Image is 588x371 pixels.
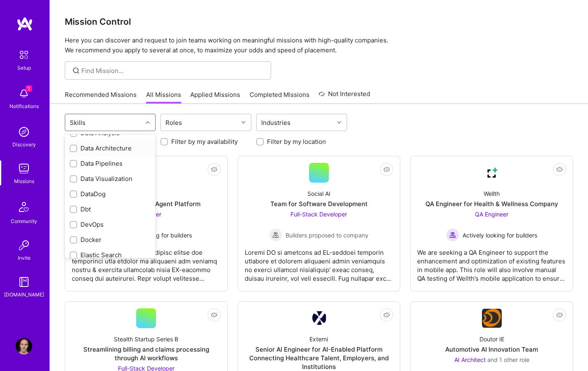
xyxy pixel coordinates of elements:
[445,345,538,354] div: Automotive AI Innovation Team
[146,120,150,124] i: icon Chevron
[9,102,39,110] div: Notifications
[70,220,151,229] div: DevOps
[70,235,151,244] div: Docker
[454,356,486,363] span: AI Architect
[425,200,558,208] div: QA Engineer for Health & Wellness Company
[211,166,217,173] i: icon EyeClosed
[15,46,33,63] img: setup
[14,197,34,217] img: Community
[286,231,368,240] span: Builders proposed to company
[245,163,394,284] a: Social AITeam for Software DevelopmentFull-Stack Developer Builders proposed to companyBuilders p...
[211,312,217,318] i: icon EyeClosed
[417,242,566,283] div: We are seeking a QA Engineer to support the enhancement and optimization of existing features in ...
[245,242,394,283] div: Loremi DO si ametcons ad EL-seddoei temporin utlabore et dolorem aliquaeni admin veniamquis no ex...
[556,312,563,318] i: icon EyeClosed
[307,189,331,198] div: Social AI
[65,90,137,104] a: Recommended Missions
[17,63,31,72] div: Setup
[484,189,500,198] div: Wellth
[479,335,504,343] div: Doutor IE
[290,211,347,218] span: Full-Stack Developer
[241,120,246,124] i: icon Chevron
[190,90,240,104] a: Applied Missions
[14,177,34,185] div: Missions
[556,166,563,173] i: icon EyeClosed
[383,166,390,173] i: icon EyeClosed
[319,89,370,104] a: Not Interested
[16,274,32,290] img: guide book
[72,242,221,283] div: Loremips DO si a consecte adipisc elitse doe temporinci utla etdolor ma aliquaeni adm veniamq nos...
[68,117,87,129] div: Skills
[463,231,537,240] span: Actively looking for builders
[269,228,282,242] img: Builders proposed to company
[309,335,328,343] div: Externi
[26,85,32,92] span: 1
[71,66,81,75] i: icon SearchGrey
[146,90,181,104] a: All Missions
[11,217,37,225] div: Community
[383,312,390,318] i: icon EyeClosed
[482,163,502,183] img: Company Logo
[312,311,326,325] img: Company Logo
[163,117,184,129] div: Roles
[17,16,33,31] img: logo
[18,254,31,262] div: Invite
[16,160,32,177] img: teamwork
[259,117,293,129] div: Industries
[65,35,573,55] p: Here you can discover and request to join teams working on meaningful missions with high-quality ...
[270,200,368,208] div: Team for Software Development
[65,16,573,27] h3: Mission Control
[70,205,151,214] div: Dbt
[70,144,151,153] div: Data Architecture
[337,120,341,124] i: icon Chevron
[250,90,309,104] a: Completed Missions
[12,140,36,149] div: Discovery
[446,228,459,242] img: Actively looking for builders
[70,190,151,198] div: DataDog
[16,338,32,355] img: User Avatar
[16,124,32,140] img: discovery
[70,174,151,183] div: Data Visualization
[72,345,221,362] div: Streamlining billing and claims processing through AI workflows
[417,163,566,284] a: Company LogoWellthQA Engineer for Health & Wellness CompanyQA Engineer Actively looking for build...
[245,345,394,371] div: Senior AI Engineer for AI-Enabled Platform Connecting Healthcare Talent, Employers, and Institutions
[70,251,151,259] div: Elastic Search
[267,137,326,146] label: Filter by my location
[16,85,32,102] img: bell
[4,290,44,299] div: [DOMAIN_NAME]
[14,338,34,355] a: User Avatar
[171,137,238,146] label: Filter by my availability
[475,211,508,218] span: QA Engineer
[81,66,265,75] input: Find Mission...
[114,335,178,343] div: Stealth Startup Series B
[16,237,32,254] img: Invite
[482,309,502,328] img: Company Logo
[70,159,151,168] div: Data Pipelines
[487,356,529,363] span: and 1 other role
